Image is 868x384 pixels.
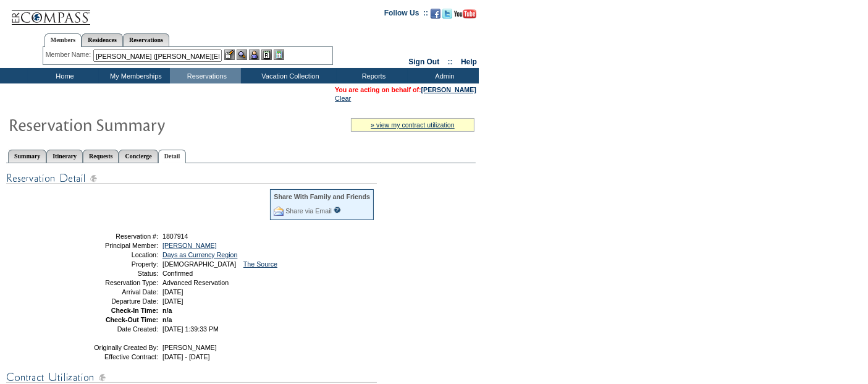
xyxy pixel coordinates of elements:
img: Reservation Detail [6,171,377,186]
a: The Source [243,260,277,268]
div: Member Name: [46,49,93,60]
a: Residences [82,33,123,46]
td: Effective Contract: [70,353,158,361]
td: Reports [337,68,408,83]
img: b_edit.gif [224,49,235,60]
img: Reservaton Summary [8,112,255,137]
span: [DEMOGRAPHIC_DATA] [162,260,236,268]
td: Reservations [170,68,241,83]
a: [PERSON_NAME] [162,242,217,249]
td: Principal Member: [70,242,158,249]
span: n/a [162,316,172,323]
span: [DATE] [162,288,183,296]
td: Date Created: [70,325,158,333]
td: Status: [70,270,158,277]
a: Detail [158,150,187,163]
a: Concierge [119,150,158,163]
a: [PERSON_NAME] [421,86,476,93]
a: Subscribe to our YouTube Channel [454,12,476,20]
a: Become our fan on Facebook [431,12,440,20]
span: Advanced Reservation [162,279,229,286]
span: [DATE] 1:39:33 PM [162,325,219,333]
img: View [237,49,247,60]
span: [PERSON_NAME] [162,344,217,351]
td: Home [28,68,99,83]
td: Location: [70,251,158,258]
span: 1807914 [162,233,188,240]
td: Reservation #: [70,233,158,240]
td: Reservation Type: [70,279,158,286]
a: Requests [83,150,119,163]
a: Itinerary [46,150,83,163]
a: » view my contract utilization [371,121,455,129]
a: Follow us on Twitter [442,12,452,20]
td: Follow Us :: [384,7,428,22]
a: Share via Email [285,207,332,215]
a: Clear [335,95,351,102]
img: b_calculator.gif [274,49,284,60]
span: You are acting on behalf of: [335,86,476,93]
a: Members [44,33,82,47]
div: Share With Family and Friends [274,193,370,200]
td: Admin [408,68,479,83]
span: [DATE] [162,297,183,305]
input: What is this? [334,207,341,213]
strong: Check-In Time: [111,307,158,314]
a: Summary [8,150,46,163]
a: Reservations [123,33,169,46]
span: :: [448,58,453,66]
img: Follow us on Twitter [442,9,452,19]
td: Originally Created By: [70,344,158,351]
img: Become our fan on Facebook [431,9,440,19]
span: n/a [162,307,172,314]
img: Reservations [261,49,272,60]
a: Help [461,58,477,66]
span: [DATE] - [DATE] [162,353,210,361]
img: Impersonate [249,49,259,60]
img: Subscribe to our YouTube Channel [454,9,476,19]
span: Confirmed [162,270,193,277]
strong: Check-Out Time: [106,316,158,323]
td: My Memberships [99,68,170,83]
a: Days as Currency Region [162,251,237,258]
a: Sign Out [408,58,439,66]
td: Departure Date: [70,297,158,305]
td: Vacation Collection [241,68,337,83]
td: Property: [70,260,158,268]
td: Arrival Date: [70,288,158,296]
